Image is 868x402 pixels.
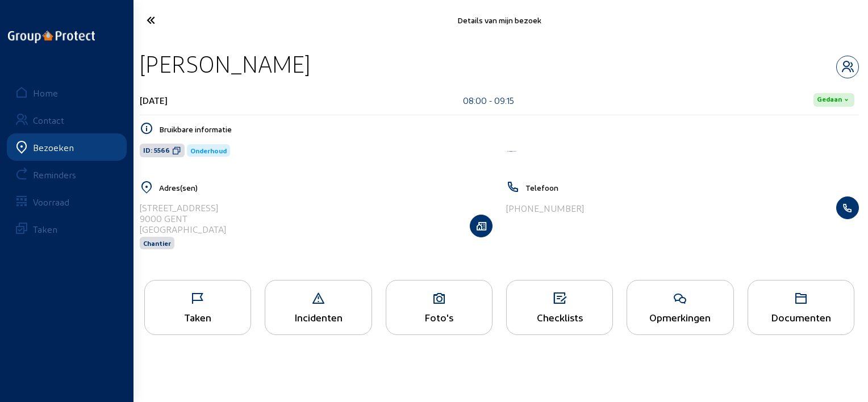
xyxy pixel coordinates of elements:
[140,213,226,224] div: 9000 GENT
[7,188,127,215] a: Voorraad
[33,224,57,235] div: Taken
[143,239,171,247] span: Chantier
[265,311,371,323] div: Incidenten
[817,95,842,104] span: Gedaan
[33,142,74,153] div: Bezoeken
[463,95,514,106] div: 08:00 - 09:15
[627,311,733,323] div: Opmerkingen
[525,183,859,192] h5: Telefoon
[143,146,170,155] span: ID: 5566
[33,87,58,98] div: Home
[145,311,251,323] div: Taken
[748,311,854,323] div: Documenten
[8,31,95,43] img: logo-oneline.png
[386,311,492,323] div: Foto's
[140,224,226,235] div: [GEOGRAPHIC_DATA]
[190,146,227,154] span: Onderhoud
[7,133,127,161] a: Bezoeken
[33,115,64,125] div: Contact
[33,169,76,180] div: Reminders
[507,311,612,323] div: Checklists
[7,106,127,133] a: Contact
[140,95,168,106] div: [DATE]
[7,161,127,188] a: Reminders
[33,196,69,207] div: Voorraad
[506,203,584,213] div: [PHONE_NUMBER]
[140,49,310,78] div: [PERSON_NAME]
[7,215,127,242] a: Taken
[140,202,226,213] div: [STREET_ADDRESS]
[159,183,493,192] h5: Adres(sen)
[7,79,127,106] a: Home
[253,15,745,25] div: Details van mijn bezoek
[506,150,518,153] img: Energy Protect HVAC
[159,124,859,134] h5: Bruikbare informatie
